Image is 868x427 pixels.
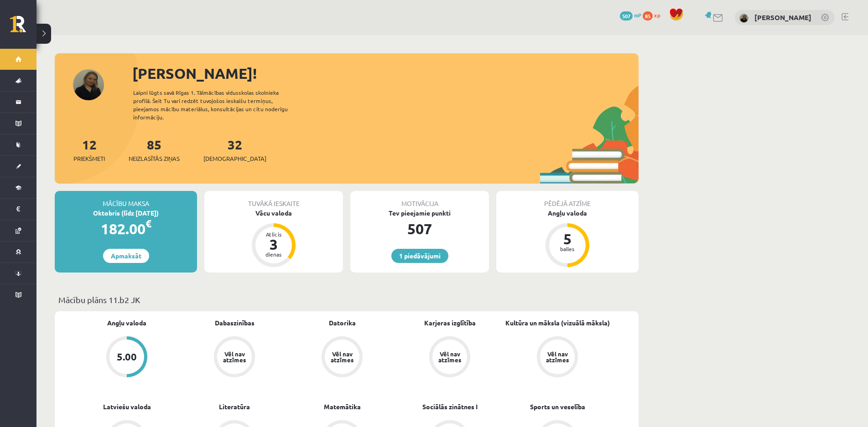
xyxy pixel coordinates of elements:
a: Vēl nav atzīmes [181,336,288,379]
a: Vēl nav atzīmes [396,336,504,379]
p: Mācību plāns 11.b2 JK [58,293,635,306]
span: mP [634,11,641,19]
div: dienas [260,252,287,257]
div: Vēl nav atzīmes [222,351,247,363]
a: 32[DEMOGRAPHIC_DATA] [203,136,266,163]
a: Angļu valoda 5 balles [496,208,639,268]
a: 1 piedāvājumi [391,249,448,263]
div: balles [554,246,581,252]
a: Vēl nav atzīmes [504,336,611,379]
a: Datorika [329,318,356,328]
div: Vēl nav atzīmes [329,351,355,363]
span: [DEMOGRAPHIC_DATA] [203,154,266,163]
a: Sociālās zinātnes I [422,402,478,412]
a: Vēl nav atzīmes [288,336,396,379]
div: Tev pieejamie punkti [350,208,489,218]
div: 3 [260,237,287,252]
div: Vēl nav atzīmes [437,351,463,363]
div: 507 [350,218,489,240]
a: Apmaksāt [103,249,149,263]
a: Rīgas 1. Tālmācības vidusskola [10,16,36,39]
div: Pēdējā atzīme [496,191,639,208]
span: 507 [620,11,633,21]
div: Vācu valoda [204,208,343,218]
a: Vācu valoda Atlicis 3 dienas [204,208,343,268]
div: Mācību maksa [55,191,197,208]
a: Literatūra [219,402,250,412]
a: Dabaszinības [215,318,255,328]
span: Priekšmeti [73,154,105,163]
a: Kultūra un māksla (vizuālā māksla) [505,318,610,328]
a: Sports un veselība [530,402,585,412]
a: Angļu valoda [107,318,146,328]
span: xp [654,11,660,19]
div: [PERSON_NAME]! [132,62,639,84]
div: 182.00 [55,218,197,240]
div: 5 [554,232,581,246]
div: Tuvākā ieskaite [204,191,343,208]
div: Vēl nav atzīmes [545,351,570,363]
a: 85Neizlasītās ziņas [129,136,180,163]
a: 507 mP [620,11,641,19]
span: € [146,217,151,230]
a: 85 xp [643,11,665,19]
img: Sandra Lasmane [739,14,748,23]
div: Oktobris (līdz [DATE]) [55,208,197,218]
a: 5.00 [73,336,181,379]
span: Neizlasītās ziņas [129,154,180,163]
div: Angļu valoda [496,208,639,218]
a: [PERSON_NAME] [754,13,811,22]
div: Laipni lūgts savā Rīgas 1. Tālmācības vidusskolas skolnieka profilā. Šeit Tu vari redzēt tuvojošo... [133,88,304,121]
a: Karjeras izglītība [424,318,476,328]
a: Matemātika [324,402,361,412]
div: Motivācija [350,191,489,208]
span: 85 [643,11,653,21]
a: Latviešu valoda [103,402,151,412]
div: 5.00 [117,352,137,362]
a: 12Priekšmeti [73,136,105,163]
div: Atlicis [260,232,287,237]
